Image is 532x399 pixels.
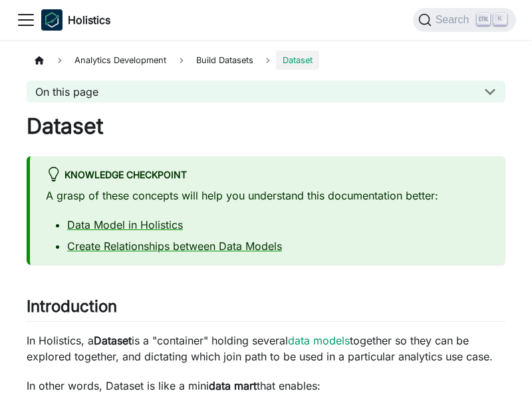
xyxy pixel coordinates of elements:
[27,297,505,322] h2: Introduction
[46,167,489,184] div: Knowledge Checkpoint
[413,8,516,32] button: Search (Ctrl+K)
[209,379,257,392] strong: data mart
[41,9,63,31] img: Holistics
[27,51,52,70] a: Home page
[288,334,350,347] a: data models
[432,14,477,26] span: Search
[493,13,507,25] kbd: K
[68,51,173,70] span: Analytics Development
[16,10,36,30] button: Toggle navigation bar
[190,51,260,70] span: Build Datasets
[27,378,505,394] p: In other words, Dataset is like a mini that enables:
[276,51,319,70] span: Dataset
[67,218,183,231] a: Data Model in Holistics
[27,80,505,102] button: On this page
[27,51,505,70] nav: Breadcrumbs
[67,239,282,253] a: Create Relationships between Data Models
[27,332,505,364] p: In Holistics, a is a "container" holding several together so they can be explored together, and d...
[94,334,132,347] strong: Dataset
[46,188,489,203] p: A grasp of these concepts will help you understand this documentation better:
[27,113,505,140] h1: Dataset
[68,12,110,28] b: Holistics
[41,9,110,31] a: HolisticsHolistics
